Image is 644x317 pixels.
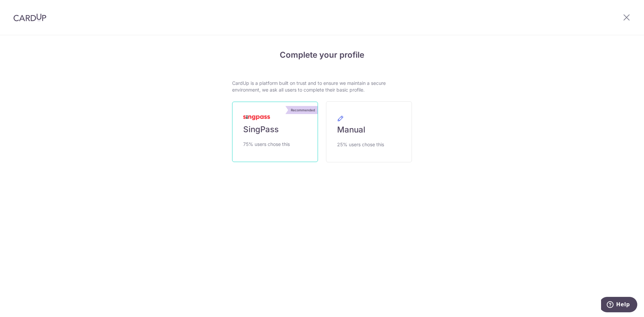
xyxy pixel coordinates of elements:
[326,101,412,162] a: Manual 25% users chose this
[601,297,637,314] iframe: Opens a widget where you can find more information
[337,124,365,135] span: Manual
[337,141,384,149] span: 25% users chose this
[232,102,318,162] a: Recommended SingPass 75% users chose this
[288,106,318,114] div: Recommended
[13,13,46,21] img: CardUp
[243,124,279,135] span: SingPass
[232,49,412,61] h4: Complete your profile
[243,140,290,148] span: 75% users chose this
[243,115,270,120] img: MyInfoLogo
[232,80,412,93] p: CardUp is a platform built on trust and to ensure we maintain a secure environment, we ask all us...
